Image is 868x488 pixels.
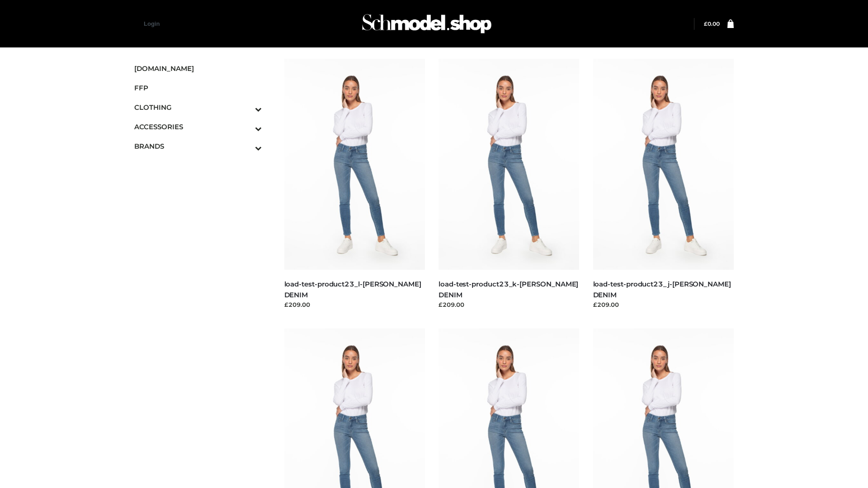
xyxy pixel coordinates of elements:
a: [DOMAIN_NAME] [134,59,262,78]
a: load-test-product23_l-[PERSON_NAME] DENIM [284,280,421,299]
span: ACCESSORIES [134,122,262,132]
span: BRANDS [134,141,262,151]
div: £209.00 [593,300,734,309]
a: ACCESSORIESToggle Submenu [134,117,262,136]
span: [DOMAIN_NAME] [134,63,262,74]
a: FFP [134,78,262,98]
span: £ [704,20,708,27]
div: £209.00 [439,300,580,309]
button: Toggle Submenu [230,136,262,156]
span: CLOTHING [134,102,262,113]
a: Login [144,20,160,27]
a: load-test-product23_j-[PERSON_NAME] DENIM [593,280,731,299]
button: Toggle Submenu [230,98,262,117]
span: FFP [134,83,262,93]
a: CLOTHINGToggle Submenu [134,98,262,117]
a: BRANDSToggle Submenu [134,136,262,156]
a: load-test-product23_k-[PERSON_NAME] DENIM [439,280,578,299]
a: £0.00 [704,20,720,27]
img: Schmodel Admin 964 [359,6,495,42]
div: £209.00 [284,300,425,309]
bdi: 0.00 [704,20,720,27]
button: Toggle Submenu [230,117,262,136]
